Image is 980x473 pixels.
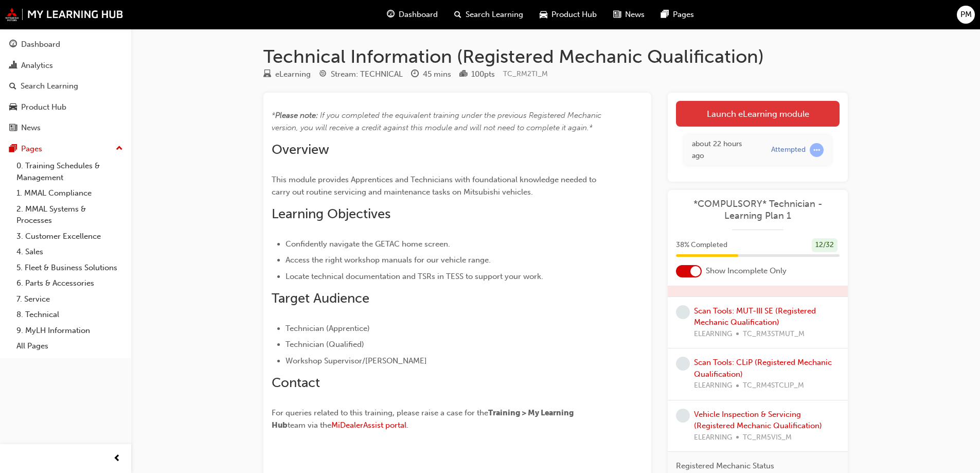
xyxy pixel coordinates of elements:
span: pages-icon [9,145,17,154]
div: Points [459,68,495,81]
button: PM [957,6,975,24]
div: Stream: TECHNICAL [331,68,403,80]
span: Workshop Supervisor/[PERSON_NAME] [286,356,427,365]
a: Vehicle Inspection & Servicing (Registered Mechanic Qualification) [694,410,822,431]
span: ELEARNING [694,328,732,340]
span: Technician (Qualified) [286,340,364,349]
a: 5. Fleet & Business Solutions [12,260,127,276]
div: News [21,122,41,134]
span: Show Incomplete Only [706,265,787,277]
span: TC_RM3STMUT_M [743,328,805,340]
span: guage-icon [387,8,395,21]
span: Target Audience [272,290,369,306]
span: learningRecordVerb_NONE-icon [676,305,690,319]
span: news-icon [9,124,17,133]
span: car-icon [9,103,17,112]
span: pages-icon [661,8,669,21]
div: Tue Sep 23 2025 15:59:08 GMT+0930 (Australian Central Standard Time) [692,138,756,162]
span: 38 % Completed [676,239,727,251]
span: Product Hub [551,9,597,21]
span: Contact [272,375,320,391]
span: Registered Mechanic Status [676,460,774,472]
a: MiDealerAssist portal [331,421,406,430]
span: TC_RM4STCLIP_M [743,380,804,392]
span: Confidently navigate the GETAC home screen. [286,239,450,249]
a: 1. MMAL Compliance [12,185,127,201]
div: Product Hub [21,101,66,113]
span: News [625,9,645,21]
span: Technician (Apprentice) [286,324,370,333]
a: Launch eLearning module [676,101,840,127]
a: Dashboard [4,35,127,54]
div: 45 mins [423,68,451,80]
a: news-iconNews [605,4,653,25]
a: 2. MMAL Systems & Processes [12,201,127,229]
span: Pages [673,9,694,21]
span: ELEARNING [694,380,732,392]
span: Locate technical documentation and TSRs in TESS to support your work. [286,272,543,281]
a: Product Hub [4,98,127,117]
span: learningRecordVerb_NONE-icon [676,357,690,371]
span: *COMPULSORY* Technician - Learning Plan 1 [676,198,840,221]
span: up-icon [116,142,123,155]
a: 4. Sales [12,244,127,260]
span: Learning resource code [503,69,548,78]
span: Overview [272,142,329,157]
a: car-iconProduct Hub [531,4,605,25]
div: Pages [21,143,42,155]
span: target-icon [319,70,327,79]
a: Scan Tools: MUT-III SE (Registered Mechanic Qualification) [694,306,816,327]
div: Search Learning [21,80,78,92]
button: Pages [4,139,127,159]
span: news-icon [613,8,621,21]
div: Dashboard [21,39,60,50]
img: mmal [5,8,123,21]
a: All Pages [12,338,127,354]
span: search-icon [454,8,461,21]
span: guage-icon [9,40,17,49]
a: Analytics [4,56,127,75]
a: guage-iconDashboard [379,4,446,25]
div: Duration [411,68,451,81]
a: 0. Training Schedules & Management [12,158,127,185]
span: Search Learning [466,9,523,21]
span: Dashboard [399,9,438,21]
span: Access the right workshop manuals for our vehicle range. [286,255,491,265]
span: team via the [288,421,331,430]
span: podium-icon [459,70,467,79]
span: learningResourceType_ELEARNING-icon [263,70,271,79]
span: search-icon [9,82,16,91]
span: For queries related to this training, please raise a case for the [272,408,488,417]
a: News [4,118,127,137]
span: TC_RM5VIS_M [743,432,792,444]
span: This module provides Apprentices and Technicians with foundational knowledge needed to carry out ... [272,175,598,197]
span: learningRecordVerb_NONE-icon [676,409,690,423]
a: search-iconSearch Learning [446,4,531,25]
span: PM [960,9,972,21]
div: 100 pts [471,68,495,80]
a: Search Learning [4,77,127,96]
a: 6. Parts & Accessories [12,275,127,291]
span: Learning Objectives [272,206,390,222]
a: Scan Tools: CLiP (Registered Mechanic Qualification) [694,358,832,379]
div: 12 / 32 [812,238,838,252]
div: Analytics [21,60,53,72]
div: Stream [319,68,403,81]
span: ELEARNING [694,432,732,444]
div: Type [263,68,311,81]
span: car-icon [540,8,547,21]
div: Attempted [771,145,806,155]
span: learningRecordVerb_ATTEMPT-icon [810,143,824,157]
h1: Technical Information (Registered Mechanic Qualification) [263,45,848,68]
span: Training > My Learning Hub [272,408,575,430]
a: pages-iconPages [653,4,702,25]
span: prev-icon [113,452,121,465]
span: . [406,421,408,430]
button: DashboardAnalyticsSearch LearningProduct HubNews [4,33,127,139]
a: 3. Customer Excellence [12,229,127,244]
a: 9. MyLH Information [12,323,127,339]
span: Please note: ​ [275,111,320,120]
